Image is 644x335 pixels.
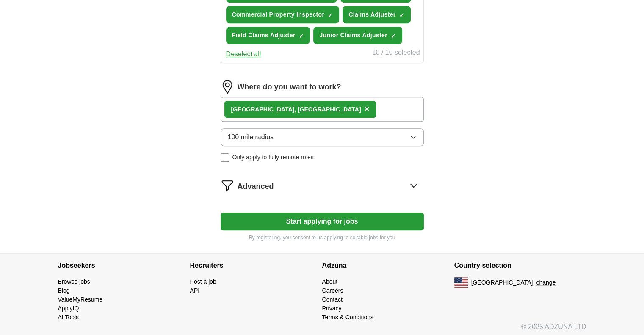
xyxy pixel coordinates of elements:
[364,104,369,114] span: ×
[226,6,340,23] button: Commercial Property Inspector✓
[232,10,325,19] span: Commercial Property Inspector
[58,305,79,312] a: ApplyIQ
[238,81,341,93] label: Where do you want to work?
[348,10,395,19] span: Claims Adjuster
[232,31,296,40] span: Field Claims Adjuster
[328,12,333,19] span: ✓
[299,33,304,39] span: ✓
[322,314,373,321] a: Terms & Conditions
[226,27,310,44] button: Field Claims Adjuster✓
[58,314,79,321] a: AI Tools
[391,33,396,39] span: ✓
[372,47,420,59] div: 10 / 10 selected
[58,287,70,294] a: Blog
[322,278,338,285] a: About
[322,305,342,312] a: Privacy
[226,49,261,59] button: Deselect all
[238,181,274,192] span: Advanced
[190,278,216,285] a: Post a job
[232,153,314,162] span: Only apply to fully remote roles
[454,254,586,277] h4: Country selection
[319,31,387,40] span: Junior Claims Adjuster
[322,287,343,294] a: Careers
[313,27,402,44] button: Junior Claims Adjuster✓
[454,277,468,288] img: US flag
[343,6,410,23] button: Claims Adjuster✓
[322,296,343,303] a: Contact
[231,105,361,114] div: [GEOGRAPHIC_DATA], [GEOGRAPHIC_DATA]
[221,80,234,94] img: location.png
[221,213,424,230] button: Start applying for jobs
[399,12,404,19] span: ✓
[221,179,234,192] img: filter
[471,278,533,287] span: [GEOGRAPHIC_DATA]
[364,103,369,116] button: ×
[190,287,200,294] a: API
[221,128,424,146] button: 100 mile radius
[536,278,556,287] button: change
[221,153,229,162] input: Only apply to fully remote roles
[58,296,103,303] a: ValueMyResume
[228,132,274,142] span: 100 mile radius
[58,278,90,285] a: Browse jobs
[221,234,424,241] p: By registering, you consent to us applying to suitable jobs for you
